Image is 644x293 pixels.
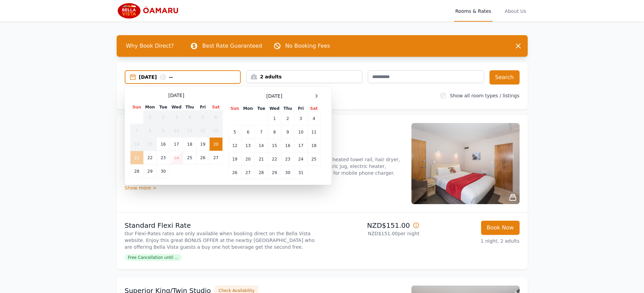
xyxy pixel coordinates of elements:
[130,104,143,111] th: Sun
[157,111,170,124] td: 2
[183,151,196,165] td: 25
[425,238,520,244] p: 1 night, 2 adults
[170,104,183,111] th: Wed
[307,125,320,139] td: 11
[170,138,183,151] td: 17
[209,124,222,138] td: 13
[209,104,222,111] th: Sat
[130,151,143,165] td: 21
[196,111,209,124] td: 5
[183,124,196,138] td: 11
[228,166,241,179] td: 26
[183,111,196,124] td: 4
[168,92,184,99] span: [DATE]
[268,112,281,125] td: 1
[130,138,143,151] td: 14
[490,70,520,84] button: Search
[294,139,307,152] td: 17
[255,166,268,179] td: 28
[143,104,157,111] th: Mon
[170,151,183,165] td: 24
[294,166,307,179] td: 31
[241,125,255,139] td: 6
[307,112,320,125] td: 4
[170,124,183,138] td: 10
[285,42,330,50] p: No Booking Fees
[130,165,143,178] td: 28
[157,151,170,165] td: 23
[157,165,170,178] td: 30
[255,105,268,112] th: Tue
[170,111,183,124] td: 3
[241,166,255,179] td: 27
[183,104,196,111] th: Thu
[255,125,268,139] td: 7
[268,105,281,112] th: Wed
[209,138,222,151] td: 20
[228,152,241,166] td: 19
[241,139,255,152] td: 13
[307,152,320,166] td: 25
[307,105,320,112] th: Sat
[241,152,255,166] td: 20
[294,105,307,112] th: Fri
[450,93,519,98] label: Show all room types / listings
[121,39,180,53] span: Why Book Direct?
[268,166,281,179] td: 29
[209,151,222,165] td: 27
[281,125,294,139] td: 9
[117,3,182,19] img: Bella Vista Oamaru
[228,139,241,152] td: 12
[281,105,294,112] th: Thu
[268,125,281,139] td: 8
[281,166,294,179] td: 30
[481,221,520,235] button: Book Now
[125,254,182,261] span: Free Cancellation until ...
[294,125,307,139] td: 10
[325,221,420,230] p: NZD$151.00
[202,42,262,50] p: Best Rate Guaranteed
[143,138,157,151] td: 15
[196,151,209,165] td: 26
[281,139,294,152] td: 16
[143,165,157,178] td: 29
[268,139,281,152] td: 15
[143,124,157,138] td: 8
[246,73,362,80] div: 2 adults
[281,152,294,166] td: 23
[294,112,307,125] td: 3
[130,124,143,138] td: 7
[125,221,319,230] p: Standard Flexi Rate
[196,104,209,111] th: Fri
[157,124,170,138] td: 9
[325,230,420,237] p: NZD$151.00 per night
[241,105,255,112] th: Mon
[143,111,157,124] td: 1
[143,151,157,165] td: 22
[139,74,240,80] div: [DATE] --
[183,138,196,151] td: 18
[157,104,170,111] th: Tue
[228,125,241,139] td: 5
[268,152,281,166] td: 22
[281,112,294,125] td: 2
[196,124,209,138] td: 12
[125,185,403,191] div: Show more >
[209,111,222,124] td: 6
[294,152,307,166] td: 24
[196,138,209,151] td: 19
[266,93,282,99] span: [DATE]
[255,152,268,166] td: 21
[228,105,241,112] th: Sun
[255,139,268,152] td: 14
[125,230,319,250] p: Our Flexi-Rates rates are only available when booking direct on the Bella Vista website. Enjoy th...
[307,139,320,152] td: 18
[157,138,170,151] td: 16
